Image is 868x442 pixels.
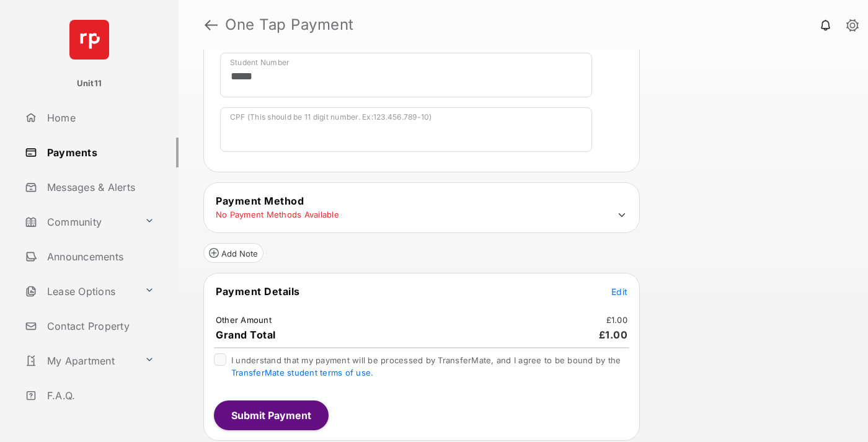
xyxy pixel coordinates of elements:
a: Announcements [20,242,179,272]
span: Payment Details [216,285,300,298]
span: I understand that my payment will be processed by TransferMate, and I agree to be bound by the [231,355,621,378]
span: Edit [611,286,627,297]
a: F.A.Q. [20,381,179,410]
img: svg+xml;base64,PHN2ZyB4bWxucz0iaHR0cDovL3d3dy53My5vcmcvMjAwMC9zdmciIHdpZHRoPSI2NCIgaGVpZ2h0PSI2NC... [69,20,109,60]
span: Grand Total [216,329,276,341]
button: Submit Payment [214,400,329,430]
span: £1.00 [599,329,628,341]
button: Add Note [203,243,263,263]
a: Messages & Alerts [20,172,179,202]
td: No Payment Methods Available [215,209,340,220]
a: Payments [20,138,179,167]
button: Edit [611,285,627,298]
a: Home [20,103,179,133]
span: Payment Method [216,195,304,207]
a: My Apartment [20,346,139,376]
p: Unit11 [77,77,102,90]
td: Other Amount [215,314,272,325]
td: £1.00 [606,314,628,325]
a: Lease Options [20,276,139,306]
strong: One Tap Payment [225,17,354,32]
a: Community [20,207,139,237]
a: TransferMate student terms of use. [231,368,373,378]
a: Contact Property [20,311,179,341]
